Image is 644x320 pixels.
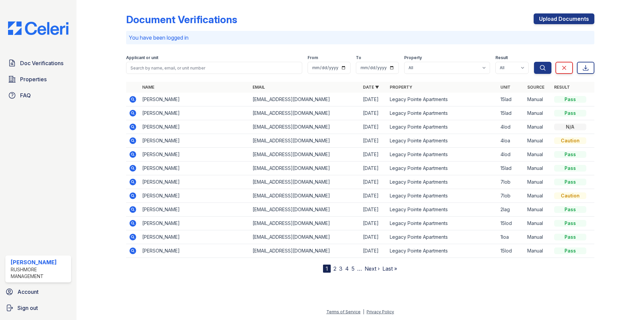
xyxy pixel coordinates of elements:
td: 15lod [498,244,525,258]
td: [DATE] [360,244,387,258]
td: [DATE] [360,162,387,175]
td: [PERSON_NAME] [140,203,250,217]
td: Manual [525,120,551,134]
td: Legacy Pointe Apartments [387,134,497,148]
div: | [363,309,364,314]
td: Legacy Pointe Apartments [387,148,497,162]
td: Legacy Pointe Apartments [387,244,497,258]
div: Caution [554,192,586,199]
td: Manual [525,175,551,189]
td: [DATE] [360,189,387,203]
td: Manual [525,93,551,106]
span: Doc Verifications [20,59,63,67]
a: Result [554,85,570,90]
td: 4lod [498,148,525,162]
td: [DATE] [360,106,387,120]
td: Legacy Pointe Apartments [387,175,497,189]
td: 2lag [498,203,525,217]
td: [PERSON_NAME] [140,148,250,162]
td: [DATE] [360,175,387,189]
div: Rushmore Management [11,266,68,280]
a: Email [253,85,265,90]
td: [EMAIL_ADDRESS][DOMAIN_NAME] [250,93,360,106]
td: [PERSON_NAME] [140,230,250,244]
label: Result [495,55,508,60]
td: 15lad [498,162,525,175]
label: From [308,55,318,60]
div: Pass [554,96,586,103]
td: [PERSON_NAME] [140,106,250,120]
div: 1 [323,265,331,273]
div: [PERSON_NAME] [11,258,68,266]
a: Properties [5,73,71,86]
td: [EMAIL_ADDRESS][DOMAIN_NAME] [250,120,360,134]
td: [EMAIL_ADDRESS][DOMAIN_NAME] [250,175,360,189]
div: Caution [554,137,586,144]
td: 4loa [498,134,525,148]
td: [EMAIL_ADDRESS][DOMAIN_NAME] [250,203,360,217]
td: [DATE] [360,134,387,148]
td: 4lod [498,120,525,134]
div: Pass [554,110,586,117]
p: You have been logged in [129,34,592,42]
td: 7lob [498,175,525,189]
td: 7lob [498,189,525,203]
td: Legacy Pointe Apartments [387,217,497,230]
td: [EMAIL_ADDRESS][DOMAIN_NAME] [250,106,360,120]
td: Legacy Pointe Apartments [387,230,497,244]
a: Unit [500,85,511,90]
td: Manual [525,189,551,203]
td: Manual [525,244,551,258]
td: Manual [525,230,551,244]
div: Pass [554,247,586,254]
td: [PERSON_NAME] [140,244,250,258]
td: Manual [525,106,551,120]
td: 15lod [498,217,525,230]
td: Legacy Pointe Apartments [387,203,497,217]
div: Pass [554,179,586,185]
a: Property [390,85,412,90]
td: 15lad [498,93,525,106]
span: Account [17,288,39,296]
div: Document Verifications [126,13,237,26]
img: CE_Logo_Blue-a8612792a0a2168367f1c8372b55b34899dd931a85d93a1a3d3e32e68fde9ad4.png [3,21,74,35]
a: Sign out [3,301,74,315]
iframe: chat widget [616,293,637,313]
td: Legacy Pointe Apartments [387,106,497,120]
div: Pass [554,165,586,172]
label: Property [404,55,422,60]
td: Manual [525,203,551,217]
span: FAQ [20,91,31,99]
label: To [356,55,361,60]
td: [DATE] [360,217,387,230]
div: Pass [554,206,586,213]
td: [EMAIL_ADDRESS][DOMAIN_NAME] [250,148,360,162]
div: Pass [554,151,586,158]
td: [DATE] [360,230,387,244]
a: Source [527,85,544,90]
a: Upload Documents [534,13,594,24]
td: [DATE] [360,120,387,134]
a: Doc Verifications [5,56,71,70]
td: 1loa [498,230,525,244]
div: N/A [554,124,586,130]
div: Pass [554,220,586,227]
td: Manual [525,148,551,162]
span: Properties [20,75,47,83]
td: Manual [525,162,551,175]
a: 3 [339,265,342,272]
a: FAQ [5,89,71,102]
a: 5 [352,265,355,272]
td: Legacy Pointe Apartments [387,93,497,106]
td: Manual [525,134,551,148]
td: [DATE] [360,148,387,162]
td: [EMAIL_ADDRESS][DOMAIN_NAME] [250,134,360,148]
td: Legacy Pointe Apartments [387,120,497,134]
span: Sign out [17,304,38,312]
td: [DATE] [360,203,387,217]
span: … [357,265,362,273]
td: [DATE] [360,93,387,106]
a: Next › [365,265,380,272]
td: [PERSON_NAME] [140,134,250,148]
